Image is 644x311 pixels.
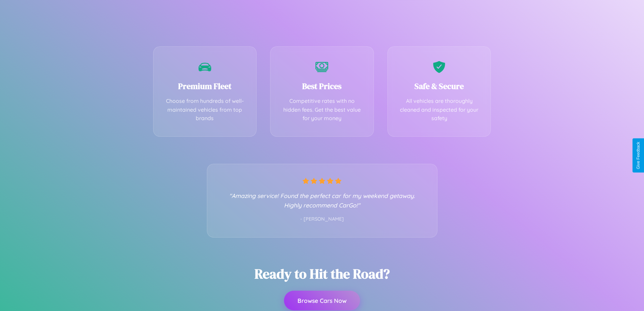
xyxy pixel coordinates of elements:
p: Choose from hundreds of well-maintained vehicles from top brands [164,97,246,123]
p: All vehicles are thoroughly cleaned and inspected for your safety [398,97,481,123]
div: Give Feedback [636,142,641,169]
p: - [PERSON_NAME] [221,215,424,224]
h3: Premium Fleet [164,81,246,92]
p: Competitive rates with no hidden fees. Get the best value for your money [281,97,363,123]
h3: Best Prices [281,81,363,92]
button: Browse Cars Now [284,291,360,310]
p: "Amazing service! Found the perfect car for my weekend getaway. Highly recommend CarGo!" [221,191,424,210]
h2: Ready to Hit the Road? [255,265,390,283]
h3: Safe & Secure [398,81,481,92]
